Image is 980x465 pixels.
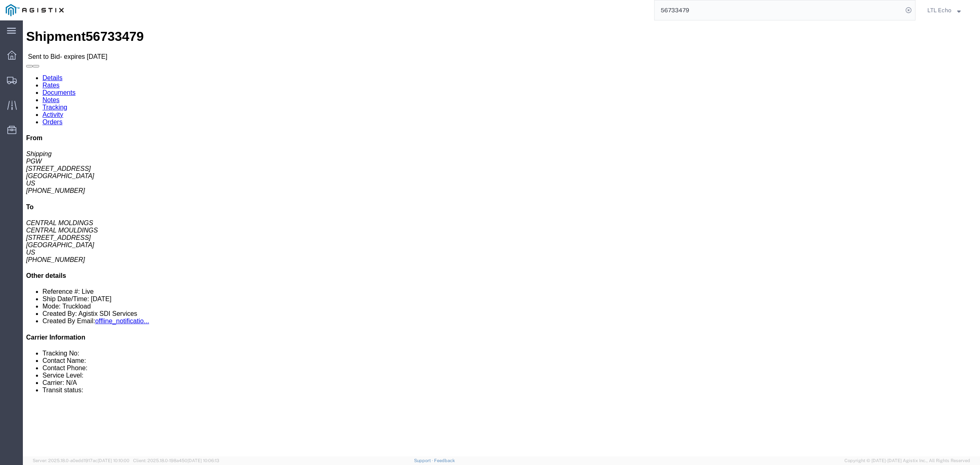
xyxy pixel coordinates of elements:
[844,457,970,464] span: Copyright © [DATE]-[DATE] Agistix Inc., All Rights Reserved
[187,458,219,463] span: [DATE] 10:06:13
[33,458,129,463] span: Server: 2025.18.0-a0edd1917ac
[434,458,455,463] a: Feedback
[927,5,969,15] button: LTL Echo
[98,458,129,463] span: [DATE] 10:10:00
[927,6,951,15] span: LTL Echo
[133,458,219,463] span: Client: 2025.18.0-198a450
[414,458,434,463] a: Support
[23,20,980,456] iframe: FS Legacy Container
[6,4,64,16] img: logo
[655,0,903,20] input: Search for shipment number, reference number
